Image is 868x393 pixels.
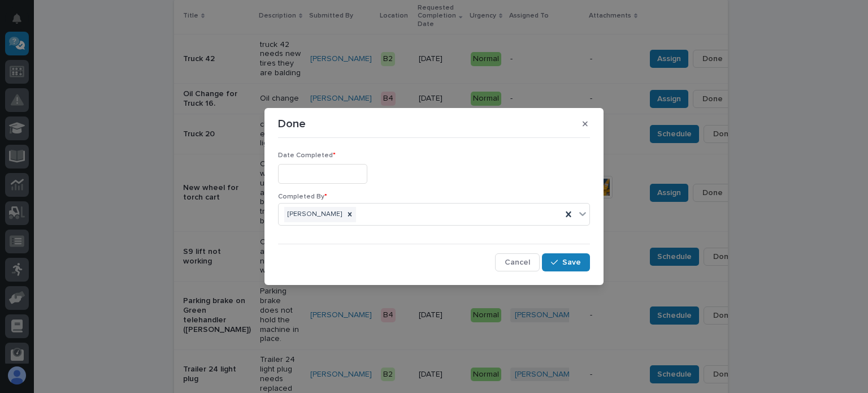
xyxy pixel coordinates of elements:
[278,193,327,200] span: Completed By
[278,117,306,131] p: Done
[278,152,336,159] span: Date Completed
[542,253,590,271] button: Save
[284,207,344,222] div: [PERSON_NAME]
[495,253,540,271] button: Cancel
[562,257,581,267] span: Save
[505,257,530,267] span: Cancel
